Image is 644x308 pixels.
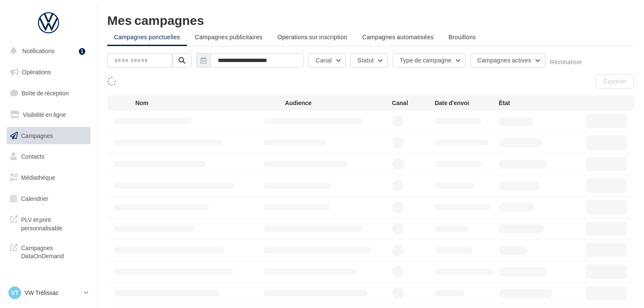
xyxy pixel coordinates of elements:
[435,99,499,107] div: Date d'envoi
[5,190,92,208] a: Calendrier
[477,57,531,64] span: Campagnes actives
[550,59,582,65] button: Réinitialiser
[449,33,476,41] span: Brouillons
[277,33,347,41] span: Operations sur inscription
[21,195,49,202] span: Calendrier
[21,242,87,260] span: Campagnes DataOnDemand
[392,53,465,68] button: Type de campagne
[195,33,262,41] span: Campagnes publicitaires
[470,53,545,68] button: Campagnes actives
[392,99,435,107] div: Canal
[5,42,89,60] button: Notifications 1
[285,99,392,107] div: Audience
[135,99,285,107] div: Nom
[21,153,44,160] span: Contacts
[11,289,19,297] span: VT
[7,285,90,301] a: VT VW Trélissac
[5,211,92,235] a: PLV et print personnalisable
[5,63,92,81] a: Opérations
[499,99,563,107] div: État
[22,47,54,54] span: Notifications
[22,68,51,76] span: Opérations
[362,33,433,41] span: Campagnes automatisées
[5,148,92,165] a: Contacts
[23,111,66,118] span: Visibilité en ligne
[21,132,53,139] span: Campagnes
[5,239,92,264] a: Campagnes DataOnDemand
[5,127,92,145] a: Campagnes
[308,53,346,68] button: Canal
[350,53,388,68] button: Statut
[5,106,92,124] a: Visibilité en ligne
[21,174,55,181] span: Médiathèque
[21,214,87,232] span: PLV et print personnalisable
[24,289,81,297] p: VW Trélissac
[596,74,634,89] button: Exporter
[79,48,85,55] div: 1
[107,14,634,26] div: Mes campagnes
[22,89,69,97] span: Boîte de réception
[5,84,92,102] a: Boîte de réception
[5,169,92,186] a: Médiathèque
